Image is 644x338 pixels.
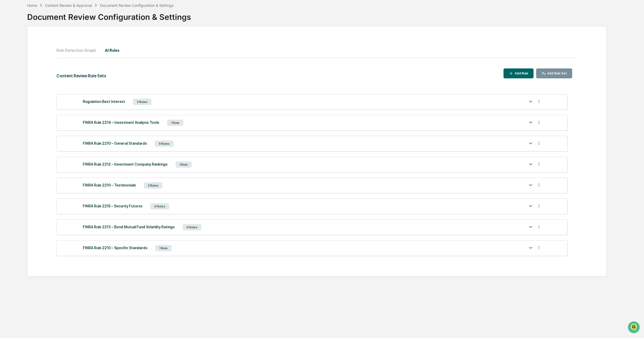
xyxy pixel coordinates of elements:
[36,64,67,73] a: 🗄️Attestations
[27,8,191,22] div: Document Review Configuration & Settings
[5,66,9,71] div: 🖐️
[18,40,86,45] div: Start new chat
[155,141,174,147] div: 5 Rules
[56,44,577,56] div: secondary tabs example
[546,72,567,75] div: Add Rule Set
[150,203,169,209] div: 0 Rules
[45,3,92,8] div: Content Review & Approval
[18,45,66,49] div: We're available if you need us!
[528,119,534,126] img: caret
[528,203,534,209] img: caret
[528,98,534,105] img: caret
[83,119,159,126] div: FINRA Rule 2214 – Investment Analysis Tools
[5,76,9,80] div: 🔎
[3,64,36,73] a: 🖐️Preclearance
[27,3,37,8] div: Home
[83,224,175,231] div: FINRA Rule 2213 – Bond Mutual Fund Volatility Ratings
[133,99,151,105] div: 2 Rules
[528,182,534,188] img: caret
[83,244,148,252] div: FINRA Rule 2210 – Specific Standards
[83,140,147,147] div: FINRA Rule 2210 – General Standards
[167,120,183,126] div: 1 Rule
[528,161,534,167] img: caret
[155,245,172,251] div: 1 Rule
[10,66,34,71] span: Preclearance
[37,88,63,92] a: Powered byPylon
[100,3,173,8] div: Document Review Configuration & Settings
[5,40,15,49] img: 1746055101610-c473b297-6a78-478c-a979-82029cc54cd1
[52,89,63,92] span: Pylon
[100,44,124,56] button: AI Rules
[144,182,162,189] div: 2 Rules
[528,140,534,147] img: caret
[3,74,35,83] a: 🔎Data Lookup
[83,161,168,168] div: FINRA Rule 2212 – Investment Company Rankings
[514,72,528,75] div: Add Rule
[56,44,100,56] button: Risk Detection Graph
[175,161,192,168] div: 1 Rule
[536,68,572,79] button: Add Rule Set
[38,66,42,71] div: 🗄️
[627,321,641,335] iframe: Open customer support
[183,224,201,230] div: 0 Rules
[528,224,534,230] img: caret
[43,66,65,71] span: Attestations
[83,182,136,189] div: FINRA Rule 2210 – Testimonials
[83,203,143,210] div: FINRA Rule 2215 – Security Futures
[56,73,106,78] div: Content Review Rule Sets
[89,42,95,48] button: Start new chat
[10,76,33,81] span: Data Lookup
[5,11,95,19] p: How can we help?
[83,98,125,106] div: Regulation Best Interest
[528,245,534,251] img: caret
[504,68,534,79] button: Add Rule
